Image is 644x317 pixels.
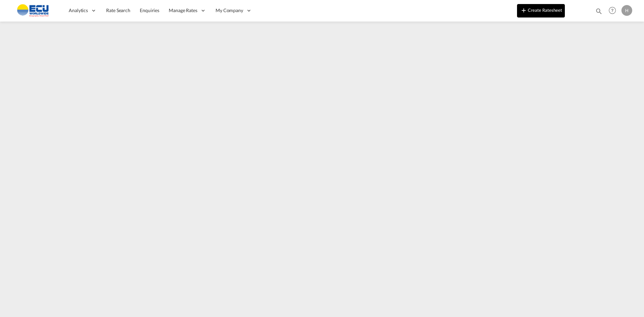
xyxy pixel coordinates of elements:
md-icon: icon-plus 400-fg [520,6,528,14]
span: Analytics [69,7,88,14]
span: Enquiries [140,7,159,13]
div: Help [607,5,621,17]
div: icon-magnify [595,7,603,17]
span: My Company [216,7,243,14]
div: H [621,5,632,16]
button: icon-plus 400-fgCreate Ratesheet [517,4,565,17]
md-icon: icon-magnify [595,7,603,15]
img: 6cccb1402a9411edb762cf9624ab9cda.png [10,3,56,18]
span: Help [607,5,618,16]
span: Manage Rates [169,7,197,14]
span: Rate Search [106,7,130,13]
